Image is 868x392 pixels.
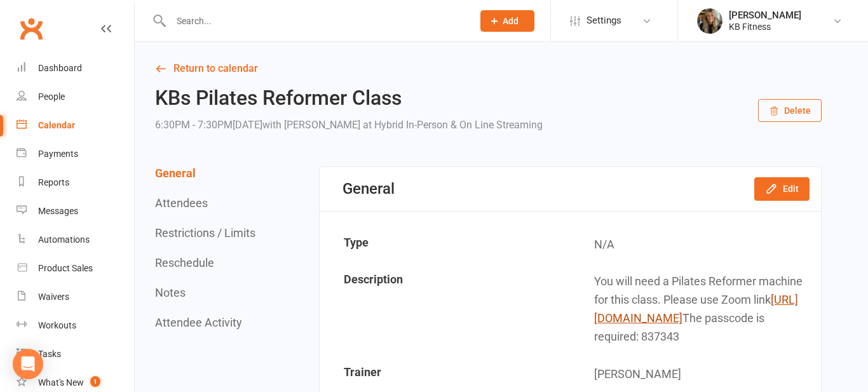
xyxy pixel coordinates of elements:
a: Product Sales [17,254,134,283]
button: Notes [155,286,186,299]
div: KB Fitness [729,21,801,32]
span: 1 [90,376,100,387]
div: General [342,180,395,198]
img: thumb_image1738440835.png [697,8,722,34]
a: Reports [17,168,134,197]
div: Workouts [38,320,76,330]
button: Add [480,10,534,32]
div: [PERSON_NAME] [729,10,801,21]
span: with [PERSON_NAME] [262,119,360,131]
button: Edit [754,177,810,200]
div: Tasks [38,349,61,359]
div: Calendar [38,120,75,130]
h2: KBs Pilates Reformer Class [155,87,543,109]
div: Product Sales [38,263,93,273]
a: Dashboard [17,54,134,83]
a: Waivers [17,283,134,311]
a: Clubworx [15,13,47,44]
td: You will need a Pilates Reformer machine for this class. Please use Zoom link The passcode is req... [571,264,820,355]
a: Messages [17,197,134,226]
div: Open Intercom Messenger [13,349,43,379]
a: [URL][DOMAIN_NAME] [594,293,798,325]
div: People [38,91,65,102]
a: Payments [17,140,134,168]
td: N/A [571,227,820,263]
div: Dashboard [38,63,82,73]
a: Workouts [17,311,134,340]
button: General [155,166,196,180]
div: Payments [38,149,78,159]
a: Return to calendar [155,60,822,78]
td: Description [321,264,570,355]
span: Settings [587,6,621,35]
td: Type [321,227,570,263]
div: 6:30PM - 7:30PM[DATE] [155,116,543,134]
button: Attendee Activity [155,316,242,329]
div: What's New [38,377,84,388]
a: Tasks [17,340,134,368]
a: Automations [17,226,134,254]
div: Messages [38,206,78,216]
div: Waivers [38,292,69,302]
div: Automations [38,234,90,245]
button: Reschedule [155,256,214,269]
input: Search... [167,12,464,30]
a: Calendar [17,111,134,140]
button: Restrictions / Limits [155,226,255,240]
a: People [17,83,134,111]
button: Delete [758,99,822,122]
div: Reports [38,177,69,187]
span: at Hybrid In-Person & On Line Streaming [363,119,543,131]
span: Add [503,16,519,26]
button: Attendees [155,196,208,210]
